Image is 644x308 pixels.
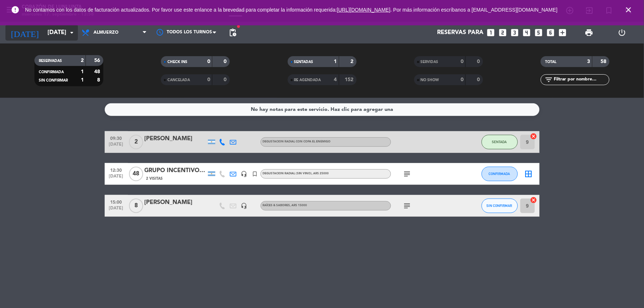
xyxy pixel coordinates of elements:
span: CHECK INS [167,60,187,64]
strong: 152 [345,77,355,82]
i: cancel [530,133,537,140]
span: SERVIDAS [421,60,439,64]
div: [PERSON_NAME] [145,198,206,207]
span: , ARS 15000 [290,204,307,207]
i: looks_one [486,28,496,37]
strong: 58 [601,59,608,64]
strong: 4 [334,77,337,82]
div: [PERSON_NAME] [145,134,206,143]
i: power_settings_new [618,28,626,37]
strong: 0 [477,77,481,82]
span: CONFIRMADA [39,70,64,74]
span: SIN CONFIRMAR [39,79,68,82]
strong: 0 [461,59,464,64]
input: Filtrar por nombre... [553,76,609,84]
div: LOG OUT [606,22,639,43]
i: headset_mic [241,203,248,209]
span: Reservas para [437,29,484,36]
button: CONFIRMADA [482,167,518,181]
strong: 1 [334,59,337,64]
strong: 48 [94,69,101,74]
i: subject [403,170,412,178]
i: [DATE] [5,25,44,41]
a: . Por más información escríbanos a [EMAIL_ADDRESS][DOMAIN_NAME] [391,7,558,13]
span: 2 Visitas [146,176,163,182]
span: Almuerzo [94,30,119,35]
span: RE AGENDADA [294,78,321,82]
span: 2 [129,135,143,149]
span: 8 [129,199,143,213]
strong: 0 [207,77,210,82]
span: fiber_manual_record [236,24,241,29]
span: TOTAL [545,60,556,64]
i: close [624,5,633,14]
strong: 0 [224,77,228,82]
span: DEGUSTACION RADIAL (SIN VINO) [263,172,329,175]
i: looks_6 [546,28,556,37]
strong: 8 [97,78,101,83]
span: RAÍCES & SABORES [263,204,307,207]
strong: 0 [207,59,210,64]
strong: 0 [477,59,481,64]
strong: 2 [81,58,84,63]
strong: 1 [81,69,84,74]
i: turned_in_not [252,171,258,177]
span: print [585,28,593,37]
i: looks_3 [510,28,520,37]
strong: 56 [94,58,101,63]
strong: 2 [350,59,355,64]
strong: 3 [587,59,590,64]
i: add_box [558,28,568,37]
span: SIN CONFIRMAR [487,204,512,208]
i: border_all [524,170,533,178]
span: SENTADA [492,140,507,144]
i: cancel [530,196,537,204]
i: filter_list [544,75,553,84]
span: 12:30 [107,166,125,174]
i: headset_mic [241,171,248,177]
span: DEGUSTACION RADIAL CON COPA EL ENEMIGO [263,140,331,143]
i: error [11,5,20,14]
i: arrow_drop_down [67,28,76,37]
span: [DATE] [107,206,125,214]
span: RESERVADAS [39,59,62,63]
a: [URL][DOMAIN_NAME] [337,7,391,13]
i: looks_two [498,28,508,37]
i: subject [403,201,412,210]
button: SIN CONFIRMAR [482,199,518,213]
span: [DATE] [107,174,125,182]
span: NO SHOW [421,78,439,82]
button: SENTADA [482,135,518,149]
i: looks_5 [534,28,544,37]
span: No contamos con los datos de facturación actualizados. Por favor use este enlance a la brevedad p... [25,7,558,13]
i: looks_4 [522,28,532,37]
div: No hay notas para este servicio. Haz clic para agregar una [251,105,393,114]
span: SENTADAS [294,60,313,64]
strong: 1 [81,78,84,83]
span: 15:00 [107,197,125,206]
span: CONFIRMADA [489,172,510,176]
span: 09:30 [107,134,125,142]
span: [DATE] [107,142,125,150]
span: 48 [129,167,143,181]
strong: 0 [224,59,228,64]
span: CANCELADA [167,78,190,82]
div: GRUPO INCENTIVO x 48 [145,166,206,175]
span: pending_actions [228,28,237,37]
span: , ARS 25000 [312,172,329,175]
strong: 0 [461,77,464,82]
